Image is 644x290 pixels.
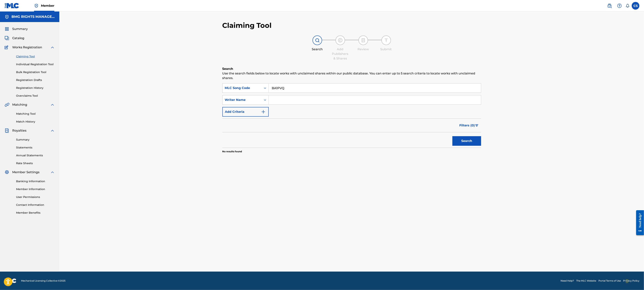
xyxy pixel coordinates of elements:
[331,47,350,61] div: Add Publishers & Shares
[598,279,621,283] a: Portal Terms of Use
[41,3,54,8] span: Member
[5,128,9,133] img: Royalties
[626,4,629,8] div: Notifications
[12,27,28,31] span: Summary
[457,121,481,130] button: Filters (0)
[16,146,55,150] a: Statements
[16,195,55,199] a: User Permissions
[475,124,478,127] img: filter
[222,21,272,30] h2: Claiming Tool
[16,62,55,66] a: Individual Registration Tool
[16,161,55,165] a: Rate Sheets
[5,36,9,40] img: Catalog
[625,272,644,290] iframe: Chat Widget
[50,170,55,175] img: expand
[5,36,24,40] a: CatalogCatalog
[11,15,55,19] h5: BMG RIGHTS MANAGEMENT US, LLC
[452,136,481,146] button: Search
[222,67,481,71] h6: Search
[16,187,55,191] a: Member Information
[225,98,259,102] div: Writer Name
[16,70,55,74] a: Bulk Registration Tool
[623,279,639,283] a: Privacy Policy
[222,150,242,153] p: No results found
[16,94,55,98] a: Overclaims Tool
[5,278,16,283] img: logo
[5,102,9,107] img: Matching
[12,36,24,40] span: Catalog
[361,38,366,43] img: step indicator icon for Review
[16,112,55,116] a: Matching Tool
[12,45,42,50] span: Works Registration
[50,128,55,133] img: expand
[16,86,55,90] a: Registration History
[16,153,55,157] a: Annual Statements
[626,275,628,287] div: Drag
[5,27,9,31] img: Summary
[617,3,622,8] img: help
[633,207,644,238] iframe: Resource Center
[261,110,266,114] img: 9d2ae6d4665cec9f34b9.svg
[5,3,19,8] img: MLC Logo
[50,45,55,50] img: expand
[460,123,475,128] span: Filters ( 0 )
[222,107,269,117] button: Add Criteria
[16,211,55,215] a: Member Benefits
[16,120,55,124] a: Match History
[308,47,327,52] div: Search
[222,83,481,148] form: Search Form
[607,3,612,8] img: search
[354,47,373,52] div: Review
[34,3,39,8] img: Top Rightsholder
[315,38,320,43] img: step indicator icon for Search
[16,138,55,142] a: Summary
[16,78,55,82] a: Registration Drafts
[5,170,9,175] img: Member Settings
[12,102,27,107] span: Matching
[225,86,259,90] div: MLC Song Code
[338,38,343,43] img: step indicator icon for Add Publishers & Shares
[5,27,28,31] a: SummarySummary
[384,38,389,43] img: step indicator icon for Submit
[12,128,26,133] span: Royalties
[21,279,65,283] span: Mechanical Licensing Collective © 2025
[616,2,623,10] div: Help
[5,15,9,19] img: Accounts
[5,45,10,50] img: Works Registration
[377,47,396,52] div: Submit
[561,279,574,283] a: Need Help?
[606,2,613,10] a: Public Search
[222,71,481,80] p: Use the search fields below to locate works with unclaimed shares within our public database. You...
[632,2,639,10] div: User Menu
[12,170,39,175] span: Member Settings
[16,203,55,207] a: Contact Information
[16,54,55,58] a: Claiming Tool
[16,179,55,183] a: Banking Information
[576,279,596,283] a: The MLC Website
[50,102,55,107] img: expand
